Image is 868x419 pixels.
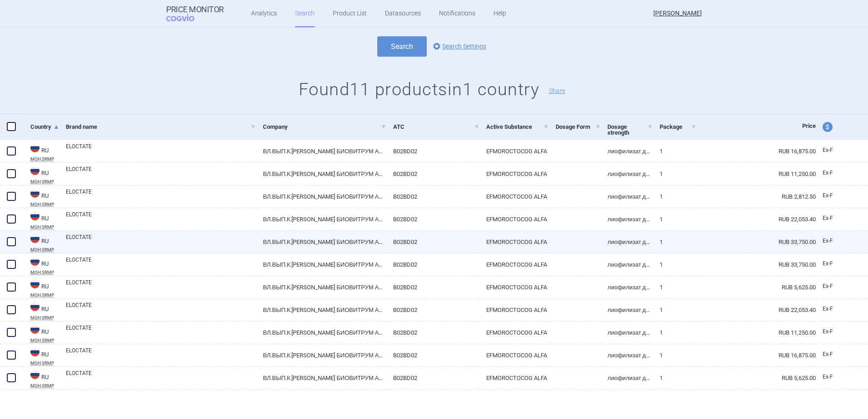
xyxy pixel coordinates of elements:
a: Package [660,116,696,138]
img: Russian Federation [30,257,39,266]
a: RURUMOH SRMP [24,369,59,388]
a: ELOCTATE [66,142,256,159]
a: B02BD02 [386,208,479,230]
a: Active Substance [486,116,549,138]
a: RURUMOH SRMP [24,233,59,252]
a: RURUMOH SRMP [24,256,59,275]
a: ELOCTATE [66,256,256,272]
a: EFMOROCTOCOG ALFA [479,185,549,208]
a: 1 [653,367,696,389]
a: 1 [653,163,696,185]
a: RUB 5,625.00 [696,367,816,389]
a: ВЛ.ВЫП.К.[PERSON_NAME] БИОВИТРУМ АБ (ПАБЛ), [GEOGRAPHIC_DATA] (SE556329562401); ПЕРВ.УП.ПР.ПАТЕОН... [256,140,386,162]
a: ELOCTATE [66,369,256,385]
abbr: MOH SRMP — State Register of Medicinal Products provided by the Russian Ministry of Health. [30,384,59,388]
a: Search Settings [431,41,486,52]
a: ВЛ.ВЫП.К.[PERSON_NAME] БИОВИТРУМ АБ (ПАБЛ), [GEOGRAPHIC_DATA] (SE556329562401); ПЕРВ.УП.ПР.ПАТЕОН... [256,208,386,230]
a: Ex-F [816,234,849,248]
span: Ex-factory price [823,215,833,221]
a: Ex-F [816,325,849,339]
a: B02BD02 [386,185,479,208]
a: ELOCTATE [66,188,256,204]
a: Ex-F [816,189,849,203]
a: лиофилизат для приготовления раствора для внутривенного введения, 500 МЕ, 1 шт. - флаконы (1) / в... [601,276,653,298]
a: Price MonitorCOGVIO [166,5,224,22]
a: лиофилизат для приготовления раствора для внутривенного введения, 1500 МЕ, 1 шт. - флаконы (1) / ... [601,344,653,366]
a: RUB 16,875.00 [696,140,816,162]
a: RUB 11,250.00 [696,163,816,185]
span: COGVIO [166,14,207,21]
img: Russian Federation [30,370,39,379]
button: Share [549,88,565,94]
a: RURUMOH SRMP [24,165,59,184]
a: ВЛ.ВЫП.К.[PERSON_NAME] БИОВИТРУМ АБ (ПАБЛ), [GEOGRAPHIC_DATA] (SE556329562401); ПЕРВ.УП.ПР.ПАТЕОН... [256,344,386,366]
a: лиофилизат для приготовления раствора для внутривенного введения, 2000 МЕ, 1 шт. - флаконы (1) / ... [601,299,653,321]
abbr: MOH SRMP — State Register of Medicinal Products provided by the Russian Ministry of Health. [30,361,59,365]
a: 1 [653,253,696,276]
abbr: MOH SRMP — State Register of Medicinal Products provided by the Russian Ministry of Health. [30,157,59,161]
span: Ex-factory price [823,170,833,176]
a: лиофилизат для приготовления раствора для внутривенного введения, 1500 МЕ, 1 шт. - флаконы (1) / ... [601,140,653,162]
a: Ex-F [816,257,849,271]
a: ELOCTATE [66,301,256,317]
a: RURUMOH SRMP [24,210,59,229]
a: B02BD02 [386,276,479,298]
a: лиофилизат для приготовления раствора для внутривенного введения, 2000 МЕ, 1 шт. - флаконы (1) / ... [601,208,653,230]
img: Russian Federation [30,234,39,243]
a: EFMOROCTOCOG ALFA [479,344,549,366]
a: Ex-F [816,348,849,361]
a: RUB 16,875.00 [696,344,816,366]
span: Ex-factory price [823,192,833,199]
a: EFMOROCTOCOG ALFA [479,322,549,344]
abbr: MOH SRMP — State Register of Medicinal Products provided by the Russian Ministry of Health. [30,202,59,207]
a: Country [30,116,59,138]
a: RURUMOH SRMP [24,188,59,207]
a: B02BD02 [386,322,479,344]
span: Ex-factory price [823,147,833,153]
a: Ex-F [816,280,849,293]
a: ATC [393,116,479,138]
a: RURUMOH SRMP [24,324,59,343]
a: Company [263,116,386,138]
img: Russian Federation [30,347,39,356]
span: Ex-factory price [823,283,833,289]
a: EFMOROCTOCOG ALFA [479,140,549,162]
a: EFMOROCTOCOG ALFA [479,299,549,321]
img: Russian Federation [30,211,39,220]
a: 1 [653,344,696,366]
img: Russian Federation [30,166,39,175]
a: EFMOROCTOCOG ALFA [479,253,549,276]
a: 1 [653,276,696,298]
a: ВЛ.ВЫП.К.[PERSON_NAME] БИОВИТРУМ АБ (ПАБЛ), [GEOGRAPHIC_DATA] (SE556329562401); ПЕРВ.УП.ПР.ПАТЕОН... [256,231,386,253]
a: ELOCTATE [66,346,256,363]
img: Russian Federation [30,302,39,311]
span: Price [802,122,816,129]
a: EFMOROCTOCOG ALFA [479,367,549,389]
a: ELOCTATE [66,278,256,295]
abbr: MOH SRMP — State Register of Medicinal Products provided by the Russian Ministry of Health. [30,248,59,252]
button: Search [377,36,427,57]
a: ELOCTATE [66,233,256,249]
a: EFMOROCTOCOG ALFA [479,231,549,253]
a: ВЛ.ВЫП.К.[PERSON_NAME] БИОВИТРУМ АБ (ПАБЛ), [GEOGRAPHIC_DATA] (SE556329562401); ПЕРВ.УП.ПР.ПАТЕОН... [256,276,386,298]
a: 1 [653,299,696,321]
a: ВЛ.ВЫП.К.[PERSON_NAME] БИОВИТРУМ АБ (ПАБЛ), [GEOGRAPHIC_DATA] (SE556329562401); ПЕРВ.УП.ПР.ПАТЕОН... [256,367,386,389]
a: Ex-F [816,166,849,180]
abbr: MOH SRMP — State Register of Medicinal Products provided by the Russian Ministry of Health. [30,293,59,297]
span: Ex-factory price [823,328,833,335]
img: Russian Federation [30,325,39,334]
a: ELOCTATE [66,210,256,227]
a: RURUMOH SRMP [24,142,59,161]
span: Ex-factory price [823,306,833,312]
a: ВЛ.ВЫП.К.[PERSON_NAME] БИОВИТРУМ АБ (ПАБЛ), [GEOGRAPHIC_DATA] (SE556329562401); ПЕРВ.УП.ПР.ПАТЕОН... [256,185,386,208]
a: лиофилизат для приготовления раствора для внутривенного введения, 250 МЕ, 1 шт. - флаконы (1) / в... [601,185,653,208]
a: лиофилизат для приготовления раствора для внутривенного введения, 1000 МЕ, 1 шт. - флаконы (1) / ... [601,163,653,185]
abbr: MOH SRMP — State Register of Medicinal Products provided by the Russian Ministry of Health. [30,338,59,343]
a: лиофилизат для приготовления раствора для внутривенного введения, 3000 МЕ, 1 шт. - флаконы (1) / ... [601,253,653,276]
img: Russian Federation [30,189,39,198]
img: Russian Federation [30,143,39,152]
a: RURUMOH SRMP [24,346,59,365]
a: Dosage strength [607,116,653,144]
a: 1 [653,185,696,208]
a: ВЛ.ВЫП.К.[PERSON_NAME] БИОВИТРУМ АБ (ПАБЛ), [GEOGRAPHIC_DATA] (SE556329562401); ПЕРВ.УП.ПР.ПАТЕОН... [256,163,386,185]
